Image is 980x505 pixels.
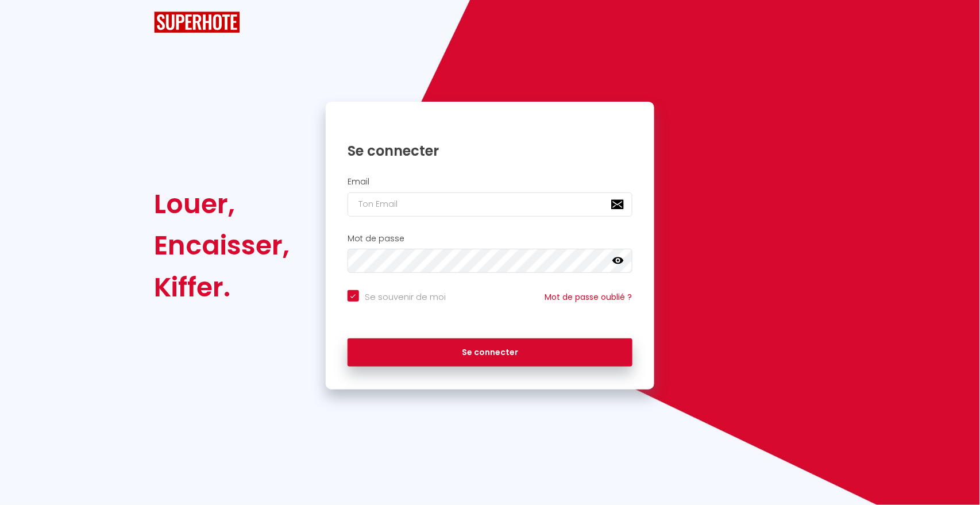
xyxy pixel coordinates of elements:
[154,225,290,266] div: Encaisser,
[348,338,632,367] button: Se connecter
[154,11,240,33] img: SuperHote logo
[545,291,632,303] a: Mot de passe oublié ?
[154,267,290,308] div: Kiffer.
[348,177,632,187] h2: Email
[154,183,290,225] div: Louer,
[348,142,632,160] h1: Se connecter
[348,192,632,217] input: Ton Email
[9,5,44,39] button: Ouvrir le widget de chat LiveChat
[348,234,632,244] h2: Mot de passe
